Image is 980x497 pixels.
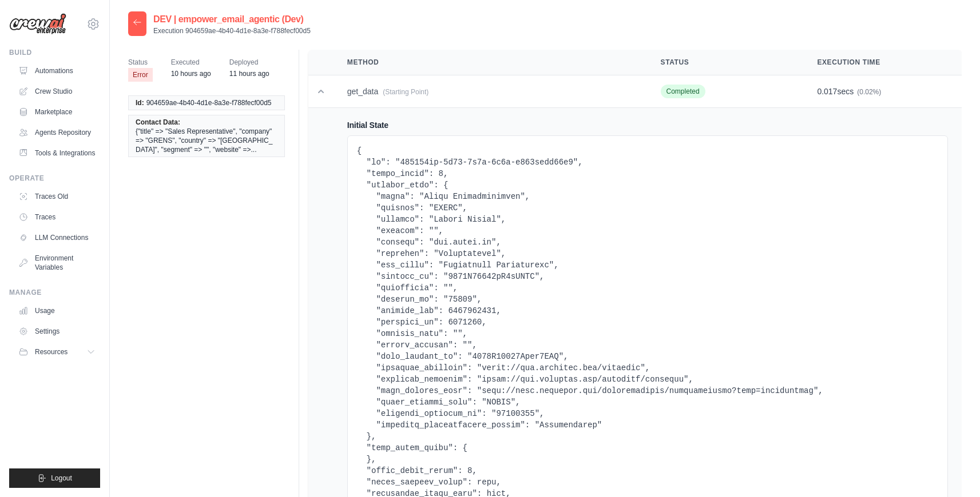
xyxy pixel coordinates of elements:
a: Settings [14,322,100,340]
div: Operate [9,174,100,183]
time: September 29, 2025 at 22:44 CDT [229,70,269,78]
a: Traces Old [14,187,100,206]
button: Logout [9,468,100,488]
span: Error [128,68,153,82]
th: Status [647,50,804,75]
span: (0.02%) [857,88,881,96]
a: Crew Studio [14,82,100,101]
button: Resources [14,343,100,361]
iframe: Chat Widget [923,442,980,497]
span: (Starting Point) [383,88,428,96]
span: {"title" => "Sales Representative", "company" => "GRENS", "country" => "[GEOGRAPHIC_DATA]", "segm... [136,127,277,154]
span: Completed [661,85,705,98]
th: Method [334,50,647,75]
a: Marketplace [14,103,100,121]
span: Status [128,57,153,68]
span: Executed [171,57,211,68]
td: get_data [334,75,647,108]
th: Execution Time [803,50,962,75]
span: 0.017 [817,87,837,96]
span: Resources [35,347,68,356]
h2: DEV | empower_email_agentic (Dev) [153,13,311,26]
div: Build [9,48,100,57]
img: Logo [9,13,66,35]
a: Environment Variables [14,249,100,276]
a: Traces [14,208,100,226]
a: Agents Repository [14,123,100,142]
time: September 29, 2025 at 23:39 CDT [171,70,211,78]
td: secs [803,75,962,108]
span: Contact Data: [136,118,180,127]
div: Manage [9,288,100,297]
h4: Initial State [347,119,948,131]
span: Id: [136,98,144,107]
a: Usage [14,302,100,320]
a: Tools & Integrations [14,144,100,162]
p: Execution 904659ae-4b40-4d1e-8a3e-f788fecf00d5 [153,26,311,35]
span: Logout [51,474,72,483]
a: Automations [14,62,100,80]
span: Deployed [229,57,269,68]
a: LLM Connections [14,229,100,247]
span: 904659ae-4b40-4d1e-8a3e-f788fecf00d5 [146,98,272,107]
